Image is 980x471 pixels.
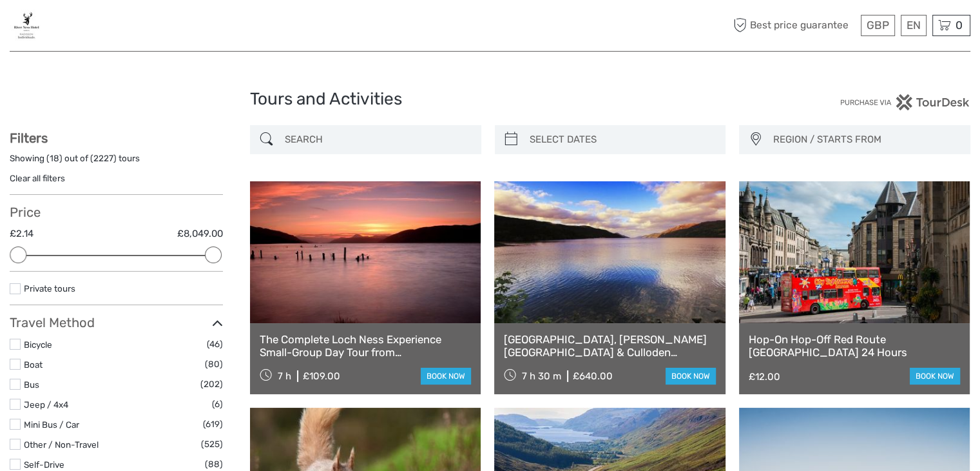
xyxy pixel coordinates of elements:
[522,370,561,382] span: 7 h 30 m
[205,357,223,372] span: (80)
[200,377,223,392] span: (202)
[177,227,223,241] label: £8,049.00
[24,359,43,370] a: Boat
[840,94,970,110] img: PurchaseViaTourDesk.png
[504,333,715,359] a: [GEOGRAPHIC_DATA], [PERSON_NAME][GEOGRAPHIC_DATA] & Culloden Battlefield
[954,19,965,32] span: 0
[24,399,68,410] a: Jeep / 4x4
[24,283,75,294] a: Private tours
[24,459,64,470] a: Self-Drive
[767,129,964,150] button: REGION / STARTS FROM
[730,15,858,36] span: Best price guarantee
[421,368,471,385] a: book now
[260,333,471,359] a: The Complete Loch Ness Experience Small-Group Day Tour from [GEOGRAPHIC_DATA]
[18,23,146,33] p: We're away right now. Please check back later!
[24,439,99,450] a: Other / Non-Travel
[24,419,79,430] a: Mini Bus / Car
[666,368,716,385] a: book now
[573,370,613,382] div: £640.00
[50,152,59,165] label: 18
[10,130,48,146] strong: Filters
[24,379,39,390] a: Bus
[250,89,731,110] h1: Tours and Activities
[212,397,223,412] span: (6)
[24,339,52,350] a: Bicycle
[201,437,223,452] span: (525)
[303,370,340,382] div: £109.00
[10,173,65,183] a: Clear all filters
[148,20,164,35] button: Open LiveChat chat widget
[93,152,113,165] label: 2227
[749,333,960,359] a: Hop-On Hop-Off Red Route [GEOGRAPHIC_DATA] 24 Hours
[10,152,223,172] div: Showing ( ) out of ( ) tours
[10,205,223,220] h3: Price
[278,370,291,382] span: 7 h
[524,128,720,151] input: SELECT DATES
[10,10,44,41] img: 3639-d959b1b7-59ab-4c62-ae41-894ee318c8a5_logo_small.jpg
[749,371,780,383] div: £12.00
[207,337,223,352] span: (46)
[280,128,475,151] input: SEARCH
[910,368,960,385] a: book now
[10,227,34,241] label: £2.14
[901,15,927,36] div: EN
[867,19,889,32] span: GBP
[10,315,223,330] h3: Travel Method
[203,417,223,432] span: (619)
